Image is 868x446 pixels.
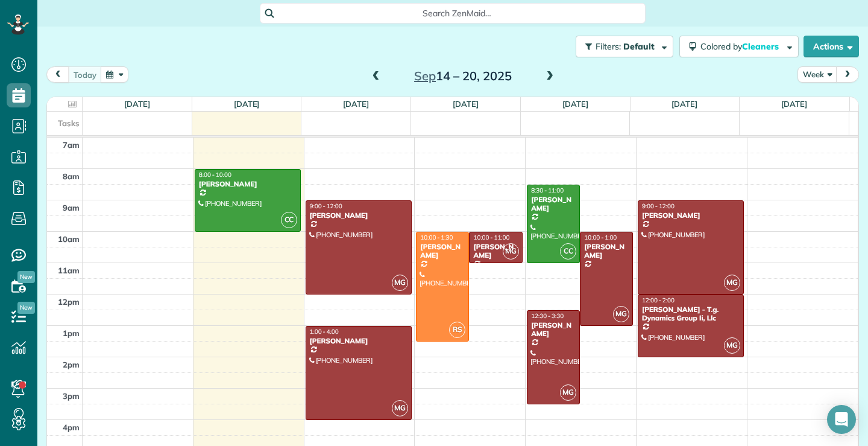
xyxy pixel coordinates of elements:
span: Cleaners [742,41,781,52]
div: [PERSON_NAME] [583,243,629,260]
div: [PERSON_NAME] [641,211,740,220]
div: [PERSON_NAME] [420,243,465,260]
a: [DATE] [562,99,588,109]
span: 10:00 - 1:00 [584,234,617,241]
span: 10am [58,234,80,244]
a: [DATE] [234,99,260,109]
div: [PERSON_NAME] [309,337,408,345]
span: MG [392,400,408,416]
a: [DATE] [671,99,697,109]
button: today [68,66,102,83]
span: 1pm [63,328,80,338]
button: Actions [804,36,859,57]
div: [PERSON_NAME] [309,211,408,220]
div: [PERSON_NAME] [198,180,297,188]
span: 9am [63,203,80,212]
span: 11am [58,266,80,275]
span: 10:00 - 1:30 [420,234,453,241]
button: Week [797,66,837,83]
span: 9:00 - 12:00 [642,202,675,210]
span: Filters: [596,41,621,52]
span: MG [392,275,408,291]
span: MG [724,275,740,291]
div: [PERSON_NAME] [530,196,576,213]
div: [PERSON_NAME] [530,321,576,339]
span: Default [623,41,655,52]
span: MG [560,384,576,401]
span: 12pm [58,297,80,307]
span: 8:30 - 11:00 [531,186,564,194]
span: Colored by [700,41,783,52]
span: 8am [63,171,80,181]
span: CC [560,243,576,260]
button: prev [46,66,69,83]
div: [PERSON_NAME] [473,243,518,260]
span: 12:30 - 3:30 [531,312,564,320]
span: 3pm [63,391,80,401]
a: [DATE] [453,99,479,109]
span: CC [281,212,297,228]
span: 4pm [63,422,80,432]
span: New [17,271,35,283]
a: Filters: Default [570,36,673,57]
span: 7am [63,140,80,150]
button: Filters: Default [576,36,673,57]
span: Sep [414,68,436,83]
button: next [836,66,859,83]
span: 12:00 - 2:00 [642,296,675,304]
span: Tasks [58,118,80,128]
span: MG [724,337,740,354]
span: RS [449,322,465,338]
a: [DATE] [343,99,369,109]
span: 2pm [63,360,80,369]
div: Open Intercom Messenger [827,405,856,434]
span: MG [613,306,629,322]
span: 10:00 - 11:00 [473,234,509,241]
span: 1:00 - 4:00 [310,328,339,336]
h2: 14 – 20, 2025 [388,69,538,83]
span: New [17,302,35,314]
span: 8:00 - 10:00 [199,171,231,179]
span: MG [503,243,519,260]
button: Colored byCleaners [679,36,799,57]
a: [DATE] [781,99,807,109]
span: 9:00 - 12:00 [310,202,342,210]
div: [PERSON_NAME] - T.g. Dynamics Group Ii, Llc [641,305,740,323]
a: [DATE] [124,99,150,109]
